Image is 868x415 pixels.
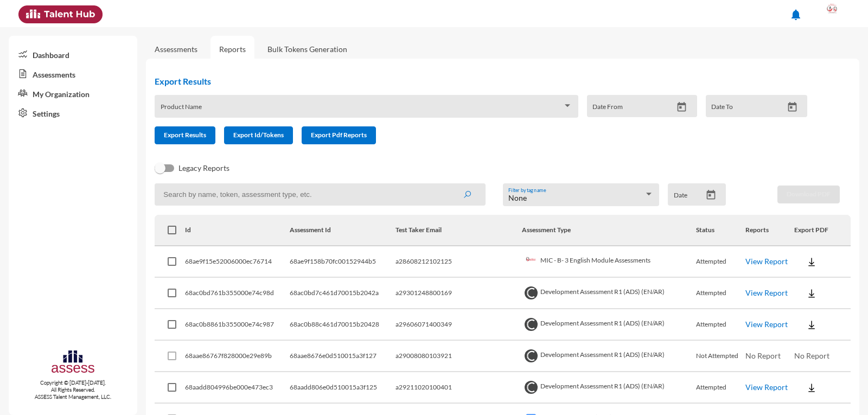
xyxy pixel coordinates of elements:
[210,36,254,62] a: Reports
[696,215,745,246] th: Status
[701,189,720,201] button: Open calendar
[777,186,840,203] button: Download PDF
[696,341,745,372] td: Not Attempted
[522,372,696,404] td: Development Assessment R1 (ADS) (EN/AR)
[50,349,95,377] img: assesscompany-logo.png
[395,341,522,372] td: a29008080103921
[395,309,522,341] td: a29606071400349
[783,101,802,113] button: Open calendar
[745,320,788,329] a: View Report
[794,215,851,246] th: Export PDF
[155,126,215,144] button: Export Results
[745,257,788,266] a: View Report
[233,131,284,139] span: Export Id/Tokens
[9,64,137,84] a: Assessments
[155,183,485,206] input: Search by name, token, assessment type, etc.
[185,372,290,404] td: 68aadd804996be000e473ec3
[9,44,137,64] a: Dashboard
[696,278,745,309] td: Attempted
[508,193,527,202] span: None
[155,44,197,54] a: Assessments
[522,309,696,341] td: Development Assessment R1 (ADS) (EN/AR)
[185,246,290,278] td: 68ae9f15e52006000ec76714
[311,131,367,139] span: Export Pdf Reports
[395,215,522,246] th: Test Taker Email
[696,372,745,404] td: Attempted
[290,372,395,404] td: 68aadd806e0d510015a3f125
[259,36,356,62] a: Bulk Tokens Generation
[794,351,829,360] span: No Report
[9,379,137,400] p: Copyright © [DATE]-[DATE]. All Rights Reserved. ASSESS Talent Management, LLC.
[745,288,788,297] a: View Report
[178,162,229,175] span: Legacy Reports
[185,215,290,246] th: Id
[290,309,395,341] td: 68ac0b88c461d70015b20428
[224,126,293,144] button: Export Id/Tokens
[164,131,206,139] span: Export Results
[787,190,831,198] span: Download PDF
[522,246,696,278] td: MIC - B- 3 English Module Assessments
[522,215,696,246] th: Assessment Type
[9,103,137,123] a: Settings
[185,278,290,309] td: 68ac0bd761b355000e74c98d
[696,246,745,278] td: Attempted
[745,351,781,360] span: No Report
[290,278,395,309] td: 68ac0bd7c461d70015b2042a
[302,126,376,144] button: Export Pdf Reports
[290,215,395,246] th: Assessment Id
[185,341,290,372] td: 68aae86767f828000e29e89b
[395,278,522,309] td: a29301248800169
[290,341,395,372] td: 68aae8676e0d510015a3f127
[290,246,395,278] td: 68ae9f158b70fc00152944b5
[185,309,290,341] td: 68ac0b8861b355000e74c987
[745,382,788,392] a: View Report
[789,8,802,21] mat-icon: notifications
[395,372,522,404] td: a29211020100401
[9,84,137,103] a: My Organization
[395,246,522,278] td: a28608212102125
[155,76,816,86] h2: Export Results
[522,278,696,309] td: Development Assessment R1 (ADS) (EN/AR)
[522,341,696,372] td: Development Assessment R1 (ADS) (EN/AR)
[745,215,795,246] th: Reports
[696,309,745,341] td: Attempted
[672,101,691,113] button: Open calendar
